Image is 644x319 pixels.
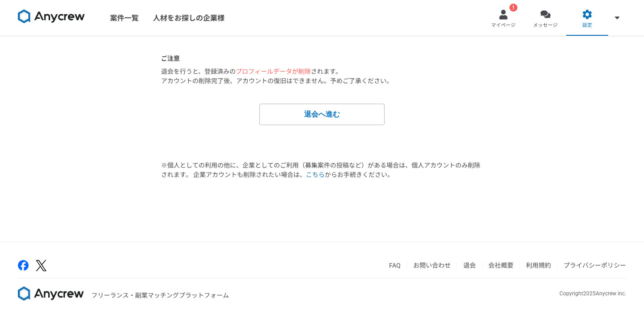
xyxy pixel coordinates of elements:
[259,104,385,125] button: 退会へ進む
[526,262,551,269] a: 利用規約
[582,22,592,29] span: 設定
[18,9,85,24] img: 8DqYSo04kwAAAAASUVORK5CYII=
[36,260,47,271] img: x-391a3a86.png
[563,262,626,269] a: プライバシーポリシー
[18,260,29,271] img: facebook-2adfd474.png
[236,68,311,75] span: プロフィールデータが削除
[91,291,229,300] p: フリーランス・副業マッチングプラットフォーム
[491,22,516,29] span: マイページ
[389,262,401,269] a: FAQ
[161,54,483,63] h1: ご注意
[161,67,483,86] p: 退会を行うと、登録済みの されます。 アカウントの削除完了後、アカウントの復旧はできません。予めご了承ください。
[161,161,483,180] p: ※個人としての利用の他に、企業としてのご利用（募集案件の投稿など）がある場合は、個人アカウントのみ削除されます。 企業アカウントも削除されたい場合は、 からお手続きください。
[559,290,626,298] p: Copyright 2025 Anycrew inc.
[306,171,325,178] a: こちら
[488,262,513,269] a: 会社概要
[509,4,517,12] div: !
[463,262,476,269] a: 退会
[413,262,451,269] a: お問い合わせ
[18,286,84,301] img: 8DqYSo04kwAAAAASUVORK5CYII=
[533,22,558,29] span: メッセージ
